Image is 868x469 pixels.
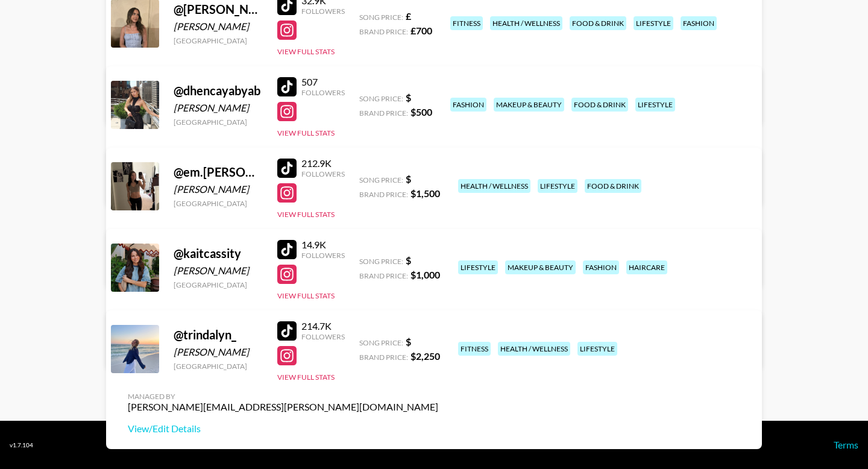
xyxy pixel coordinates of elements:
div: lifestyle [634,16,673,30]
div: Followers [301,169,345,178]
div: [GEOGRAPHIC_DATA] [174,280,263,289]
div: @ trindalyn_ [174,327,263,342]
button: View Full Stats [277,210,335,219]
div: @ [PERSON_NAME] [174,2,263,17]
div: [PERSON_NAME] [174,183,263,195]
button: View Full Stats [277,128,335,137]
div: health / wellness [498,342,570,356]
div: makeup & beauty [505,260,576,274]
span: Brand Price: [359,27,408,36]
button: View Full Stats [277,373,335,382]
div: health / wellness [490,16,562,30]
span: Brand Price: [359,271,408,280]
span: Song Price: [359,13,403,22]
span: Song Price: [359,338,403,347]
strong: $ 2,250 [410,350,440,362]
div: [GEOGRAPHIC_DATA] [174,362,263,371]
div: [PERSON_NAME] [174,346,263,358]
div: fashion [681,16,717,30]
div: fitness [450,16,483,30]
strong: $ 500 [410,106,432,118]
div: lifestyle [458,260,498,274]
strong: $ [406,173,411,184]
div: [GEOGRAPHIC_DATA] [174,36,263,45]
strong: $ 1,500 [410,187,440,199]
div: [GEOGRAPHIC_DATA] [174,118,263,127]
strong: $ [406,254,411,266]
button: View Full Stats [277,291,335,300]
span: Brand Price: [359,190,408,199]
strong: $ [406,336,411,347]
div: Followers [301,251,345,260]
div: 214.7K [301,320,345,332]
div: Followers [301,88,345,97]
div: 14.9K [301,239,345,251]
div: fashion [450,98,486,112]
button: View Full Stats [277,47,335,56]
div: food & drink [585,179,641,193]
strong: £ 700 [410,25,432,36]
div: lifestyle [538,179,577,193]
span: Brand Price: [359,109,408,118]
div: lifestyle [635,98,675,112]
div: food & drink [570,16,626,30]
div: 212.9K [301,157,345,169]
span: Song Price: [359,175,403,184]
div: food & drink [571,98,628,112]
a: Terms [834,439,858,450]
div: [PERSON_NAME] [174,102,263,114]
div: fashion [583,260,619,274]
div: lifestyle [577,342,617,356]
span: Song Price: [359,94,403,103]
div: @ em.[PERSON_NAME] [174,165,263,180]
strong: $ 1,000 [410,269,440,280]
div: Followers [301,7,345,16]
span: Brand Price: [359,353,408,362]
div: makeup & beauty [494,98,564,112]
strong: $ [406,92,411,103]
strong: £ [406,10,411,22]
div: [GEOGRAPHIC_DATA] [174,199,263,208]
div: Managed By [128,392,438,401]
div: 507 [301,76,345,88]
div: @ dhencayabyab [174,83,263,98]
div: fitness [458,342,491,356]
div: haircare [626,260,667,274]
a: View/Edit Details [128,423,438,435]
span: Song Price: [359,257,403,266]
div: Followers [301,332,345,341]
div: health / wellness [458,179,530,193]
div: [PERSON_NAME][EMAIL_ADDRESS][PERSON_NAME][DOMAIN_NAME] [128,401,438,413]
div: [PERSON_NAME] [174,265,263,277]
div: [PERSON_NAME] [174,20,263,33]
div: @ kaitcassity [174,246,263,261]
div: v 1.7.104 [10,441,33,449]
